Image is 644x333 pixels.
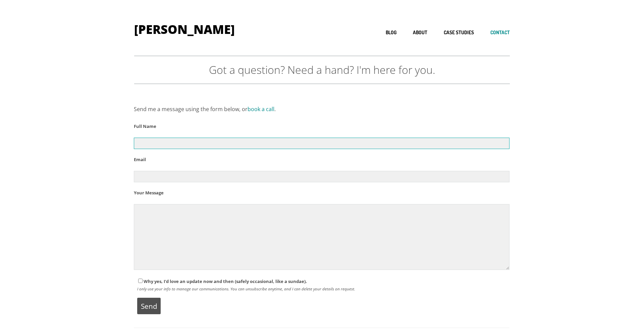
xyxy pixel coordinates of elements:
span: Why yes, I'd love an update now and then (safely occasional, like a sundae). [143,278,307,284]
p: Send me a message using the form below, or . [134,104,509,114]
h1: [PERSON_NAME] [134,23,235,36]
a: book a call [248,105,274,113]
p: Your Message [134,189,509,197]
form: Contact form [134,123,509,314]
a: Contact [490,30,510,36]
a: Blog [386,30,396,36]
i: I only use your info to manage our communications. You can unsubscribe anytime, and I can delete ... [137,286,355,291]
a: About [413,30,427,36]
p: Full Name [134,123,509,130]
p: Got a question? Need a hand? I'm here for you. [134,63,510,77]
a: Case studies [444,30,474,36]
input: Send [137,298,161,314]
p: Email [134,156,509,163]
